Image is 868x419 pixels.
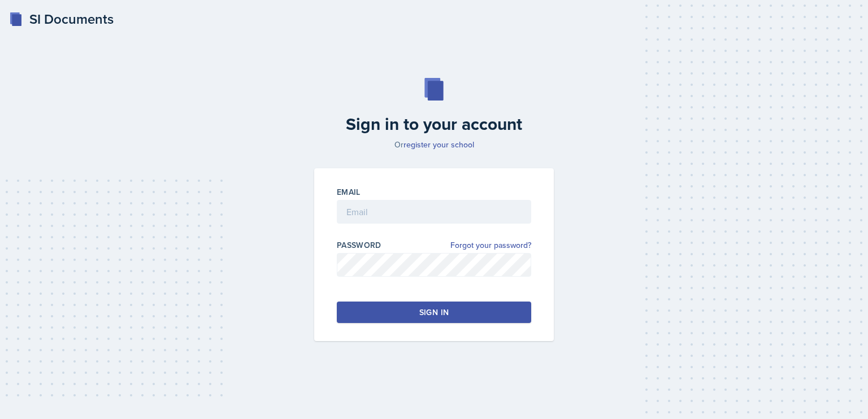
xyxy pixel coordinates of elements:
button: Sign in [337,302,531,323]
p: Or [307,139,561,150]
input: Email [337,200,531,224]
h2: Sign in to your account [307,114,561,134]
a: SI Documents [9,9,114,29]
div: Sign in [419,307,449,318]
a: Forgot your password? [450,239,531,251]
label: Password [337,239,381,251]
label: Email [337,186,361,198]
a: register your school [403,139,474,150]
